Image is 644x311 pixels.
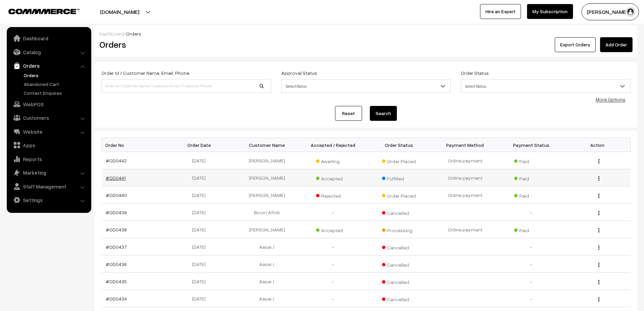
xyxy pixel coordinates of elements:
[598,263,599,267] img: Menu
[282,80,451,92] span: Select Status
[432,186,498,204] td: Online payment
[8,139,89,151] a: Apps
[300,138,366,152] th: Accepted / Rejected
[382,242,416,251] span: Cancelled
[514,191,548,199] span: Paid
[300,290,366,307] td: -
[8,9,79,14] img: COMMMERCE
[106,296,127,302] a: #OD0434
[498,204,565,221] td: -
[514,225,548,234] span: Paid
[498,290,565,307] td: -
[300,273,366,290] td: -
[300,238,366,256] td: -
[316,225,350,234] span: Accepted
[234,221,300,238] td: [PERSON_NAME]
[370,106,397,121] button: Search
[600,37,633,52] a: Add Order
[382,208,416,217] span: Cancelled
[234,138,300,152] th: Customer Name
[461,69,489,76] label: Order Status
[106,209,127,215] a: #OD0439
[382,173,416,182] span: Fulfilled
[234,186,300,204] td: [PERSON_NAME]
[581,3,639,20] button: [PERSON_NAME] D
[99,31,124,37] a: Dashboard
[335,106,362,121] a: Reset
[106,261,127,267] a: #OD0436
[106,227,127,232] a: #OD0438
[598,297,599,302] img: Menu
[234,204,300,221] td: Boom Afridi
[168,256,234,273] td: [DATE]
[168,273,234,290] td: [DATE]
[168,152,234,169] td: [DATE]
[300,204,366,221] td: -
[432,138,498,152] th: Payment Method
[234,290,300,307] td: Aasai J
[498,273,565,290] td: -
[300,256,366,273] td: -
[22,81,89,88] a: Abandoned Cart
[555,37,596,52] button: Export Orders
[432,169,498,186] td: Online payment
[234,169,300,186] td: [PERSON_NAME]
[8,180,89,193] a: Staff Management
[8,98,89,110] a: WebPOS
[106,175,126,181] a: #OD0441
[99,30,633,37] div: /
[382,156,416,165] span: Order Placed
[101,79,271,93] input: Order Id / Customer Name / Customer Email / Customer Phone
[234,273,300,290] td: Aasai J
[281,79,451,93] span: Select Status
[281,69,317,76] label: Approval Status
[126,31,141,37] span: Orders
[432,152,498,169] td: Online payment
[498,238,565,256] td: -
[596,96,625,102] a: More Options
[106,158,127,163] a: #OD0442
[168,138,234,152] th: Order Date
[598,228,599,232] img: Menu
[382,260,416,268] span: Cancelled
[480,4,521,19] a: Hire an Expert
[22,89,89,96] a: Contact Enquires
[598,280,599,284] img: Menu
[8,166,89,179] a: Marketing
[498,138,565,152] th: Payment Status
[432,221,498,238] td: Online payment
[76,3,163,20] button: [DOMAIN_NAME]
[382,294,416,303] span: Cancelled
[101,69,189,76] label: Order Id / Customer Name, Email, Phone
[8,112,89,124] a: Customers
[461,79,630,93] span: Select Status
[8,194,89,206] a: Settings
[168,221,234,238] td: [DATE]
[527,4,573,19] a: My Subscription
[514,156,548,165] span: Paid
[461,80,630,92] span: Select Status
[625,7,636,17] img: user
[598,176,599,181] img: Menu
[168,204,234,221] td: [DATE]
[168,238,234,256] td: [DATE]
[8,7,68,15] a: COMMMERCE
[598,159,599,163] img: Menu
[106,244,127,250] a: #OD0437
[234,152,300,169] td: [PERSON_NAME]
[168,186,234,204] td: [DATE]
[316,191,350,199] span: Rejected
[106,192,127,198] a: #OD0440
[382,225,416,234] span: Processing
[168,290,234,307] td: [DATE]
[234,256,300,273] td: Aasai J
[8,32,89,44] a: Dashboard
[382,191,416,199] span: Order Placed
[514,173,548,182] span: Paid
[8,46,89,58] a: Catalog
[316,173,350,182] span: Accepted
[382,277,416,286] span: Cancelled
[498,256,565,273] td: -
[22,72,89,79] a: Orders
[598,245,599,250] img: Menu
